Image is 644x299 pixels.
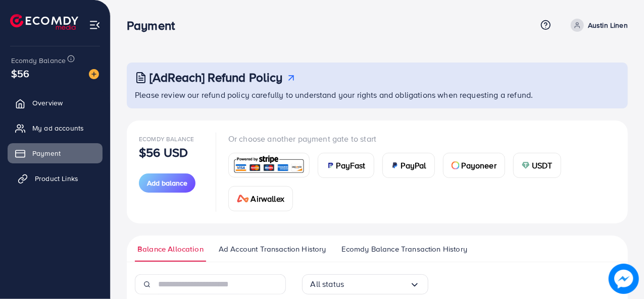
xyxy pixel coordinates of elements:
span: PayFast [336,159,366,171]
a: Overview [8,93,103,113]
img: logo [10,14,78,30]
span: Overview [32,98,63,108]
span: Ecomdy Balance [11,55,66,66]
span: USDT [532,159,553,171]
a: Payment [8,143,103,163]
img: image [89,69,99,79]
span: Ad Account Transaction History [219,244,326,255]
a: card [228,153,310,177]
img: card [452,161,460,169]
a: cardPayPal [382,153,435,178]
img: menu [89,19,101,31]
a: cardPayFast [318,153,374,178]
h3: [AdReach] Refund Policy [150,70,283,85]
img: card [522,161,530,169]
span: Product Links [35,173,78,184]
p: Austin Linen [588,19,628,31]
span: Balance Allocation [137,244,204,255]
a: cardPayoneer [443,153,505,178]
a: My ad accounts [8,118,103,138]
span: PayPal [401,159,426,171]
a: Austin Linen [567,19,628,32]
span: Ecomdy Balance Transaction History [341,244,467,255]
span: All status [311,276,344,292]
input: Search for option [344,276,409,292]
span: Payoneer [462,159,497,171]
span: My ad accounts [32,123,84,133]
div: Search for option [302,274,428,294]
span: Payment [32,148,61,158]
span: $56 [11,66,29,81]
h3: Payment [127,18,183,33]
button: Add balance [139,173,195,193]
span: Add balance [147,178,187,188]
img: card [326,161,334,169]
img: card [232,154,306,176]
span: Ecomdy Balance [139,135,194,143]
img: card [391,161,399,169]
p: $56 USD [139,146,188,158]
a: cardUSDT [513,153,561,178]
p: Or choose another payment gate to start [228,133,616,145]
a: cardAirwallex [228,186,293,211]
img: image [609,264,639,294]
a: Product Links [8,168,103,189]
span: Airwallex [251,193,284,205]
img: card [237,195,249,203]
p: Please review our refund policy carefully to understand your rights and obligations when requesti... [135,89,622,101]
